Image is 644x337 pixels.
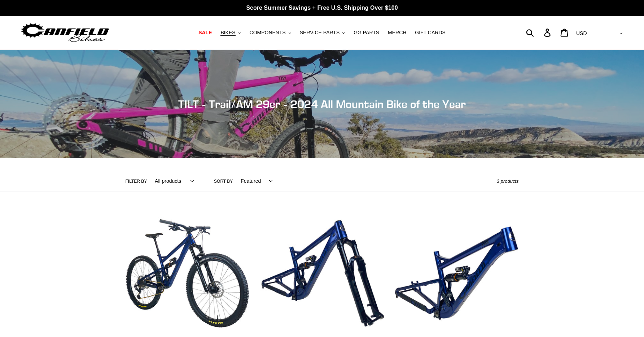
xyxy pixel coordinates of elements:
a: SALE [195,28,215,38]
span: GIFT CARDS [415,30,446,36]
span: COMPONENTS [250,30,286,36]
input: Search [530,25,548,40]
button: BIKES [217,28,244,38]
label: Sort by [214,178,233,185]
span: BIKES [220,30,235,36]
span: TILT - Trail/AM 29er - 2024 All Mountain Bike of the Year [178,98,466,111]
span: 3 products [497,178,519,184]
span: SERVICE PARTS [300,30,339,36]
img: Canfield Bikes [20,21,110,44]
button: SERVICE PARTS [296,28,349,38]
a: GG PARTS [350,28,383,38]
span: MERCH [388,30,406,36]
span: SALE [198,30,212,36]
label: Filter by [126,178,147,185]
a: GIFT CARDS [411,28,449,38]
span: GG PARTS [354,30,379,36]
a: MERCH [384,28,410,38]
button: COMPONENTS [246,28,295,38]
